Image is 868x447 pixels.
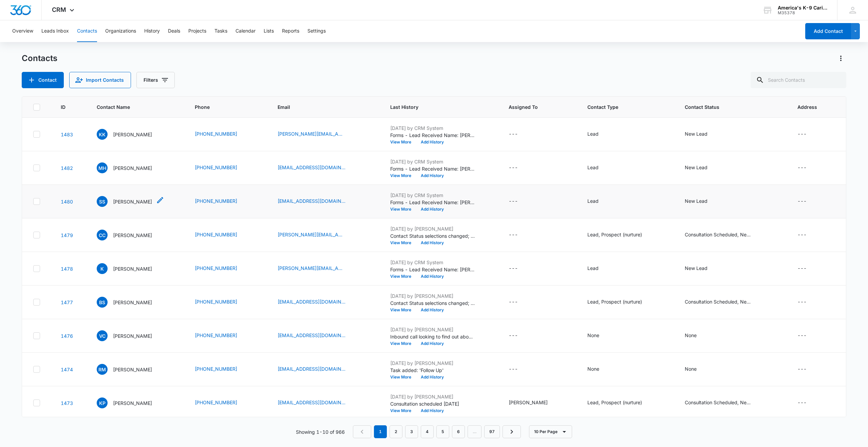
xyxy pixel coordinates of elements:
[97,230,164,240] div: Contact Name - Cecilia Closs - Select to Edit Field
[509,365,530,373] div: Assigned To - - Select to Edit Field
[278,365,345,372] a: [EMAIL_ADDRESS][DOMAIN_NAME]
[685,399,753,406] div: Consultation Scheduled, New Lead
[509,231,518,239] div: ---
[307,20,326,42] button: Settings
[390,274,416,278] button: View More
[509,265,518,273] div: ---
[797,231,807,239] div: ---
[195,265,237,272] a: [PHONE_NUMBER]
[390,140,416,144] button: View More
[113,366,152,373] p: [PERSON_NAME]
[587,197,599,205] div: Lead
[195,164,237,171] a: [PHONE_NUMBER]
[390,400,475,407] p: Consultation scheduled [DATE]
[390,333,475,340] p: Inbound call looking to find out about training her dog for service... has doctor note.
[778,5,827,11] div: account name
[835,53,846,64] button: Actions
[390,192,475,199] p: [DATE] by CRM System
[416,174,449,178] button: Add History
[797,298,807,306] div: ---
[278,298,358,306] div: Email - bernadettepia81500@gmail.com - Select to Edit Field
[509,298,530,306] div: Assigned To - - Select to Edit Field
[685,231,753,238] div: Consultation Scheduled, New Lead
[105,20,136,42] button: Organizations
[421,425,434,438] a: Page 4
[97,263,164,274] div: Contact Name - Kristin - Select to Edit Field
[61,400,73,406] a: Navigate to contact details page for Kimberly Powell
[278,298,345,305] a: [EMAIL_ADDRESS][DOMAIN_NAME]
[136,72,175,88] button: Filters
[685,332,697,339] div: None
[405,425,418,438] a: Page 3
[97,162,164,173] div: Contact Name - Megan Hubbard - Select to Edit Field
[195,164,249,172] div: Phone - (540) 907-1673 - Select to Edit Field
[97,330,164,341] div: Contact Name - Vivian Cajigas - Select to Edit Field
[390,266,475,273] p: Forms - Lead Received Name: [PERSON_NAME]: [PERSON_NAME][EMAIL_ADDRESS][PERSON_NAME][DOMAIN_NAME]...
[509,130,530,138] div: Assigned To - - Select to Edit Field
[390,375,416,379] button: View More
[390,342,416,346] button: View More
[97,103,169,111] span: Contact Name
[685,130,720,138] div: Contact Status - New Lead - Select to Edit Field
[113,131,152,138] p: [PERSON_NAME]
[195,399,237,406] a: [PHONE_NUMBER]
[685,265,707,272] div: New Lead
[195,298,237,305] a: [PHONE_NUMBER]
[797,197,819,206] div: Address - - Select to Edit Field
[509,103,562,111] span: Assigned To
[416,342,449,346] button: Add History
[97,297,108,308] span: BS
[195,332,237,339] a: [PHONE_NUMBER]
[278,332,358,340] div: Email - vivihca@gmail.com - Select to Edit Field
[509,164,530,172] div: Assigned To - - Select to Edit Field
[61,367,73,372] a: Navigate to contact details page for Rosy McGillan
[587,231,642,238] div: Lead, Prospect (nurture)
[509,399,560,407] div: Assigned To - Ted Madsen - Select to Edit Field
[685,265,720,273] div: Contact Status - New Lead - Select to Edit Field
[195,298,249,306] div: Phone - (307) 213-0837 - Select to Edit Field
[195,197,249,206] div: Phone - (323) 706-4848 - Select to Edit Field
[797,399,819,407] div: Address - - Select to Edit Field
[390,232,475,239] p: Contact Status selections changed; Consultation Scheduled was added.
[778,11,827,15] div: account id
[797,164,819,172] div: Address - - Select to Edit Field
[195,103,251,111] span: Phone
[436,425,449,438] a: Page 5
[797,197,807,206] div: ---
[587,265,599,272] div: Lead
[41,20,69,42] button: Leads Inbox
[97,297,164,308] div: Contact Name - Bernadette Schmitt - Select to Edit Field
[278,130,345,137] a: [PERSON_NAME][EMAIL_ADDRESS][PERSON_NAME][DOMAIN_NAME]
[587,265,611,273] div: Contact Type - Lead - Select to Edit Field
[587,332,611,340] div: Contact Type - None - Select to Edit Field
[587,130,611,138] div: Contact Type - Lead - Select to Edit Field
[509,197,530,206] div: Assigned To - - Select to Edit Field
[587,231,654,239] div: Contact Type - Lead, Prospect (nurture) - Select to Edit Field
[278,399,358,407] div: Email - Highlandbell410@gmail.com - Select to Edit Field
[390,308,416,312] button: View More
[587,298,654,306] div: Contact Type - Lead, Prospect (nurture) - Select to Edit Field
[97,397,108,408] span: KP
[278,197,345,205] a: [EMAIL_ADDRESS][DOMAIN_NAME]
[188,20,206,42] button: Projects
[214,20,227,42] button: Tasks
[296,428,345,435] p: Showing 1-10 of 966
[797,365,807,373] div: ---
[113,332,152,339] p: [PERSON_NAME]
[390,393,475,400] p: [DATE] by [PERSON_NAME]
[113,299,152,306] p: [PERSON_NAME]
[52,6,66,13] span: CRM
[797,265,807,273] div: ---
[390,165,475,172] p: Forms - Lead Received Name: [PERSON_NAME] Email: [EMAIL_ADDRESS][DOMAIN_NAME] Phone: [PHONE_NUMBE...
[195,332,249,340] div: Phone - (787) 248-4014 - Select to Edit Field
[195,197,237,205] a: [PHONE_NUMBER]
[22,72,64,88] button: Add Contact
[61,266,73,272] a: Navigate to contact details page for Kristin
[805,23,851,39] button: Add Contact
[416,241,449,245] button: Add History
[113,265,152,272] p: [PERSON_NAME]
[390,207,416,211] button: View More
[685,231,765,239] div: Contact Status - Consultation Scheduled, New Lead - Select to Edit Field
[390,326,475,333] p: [DATE] by [PERSON_NAME]
[390,367,475,374] p: Task added: 'Follow Up'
